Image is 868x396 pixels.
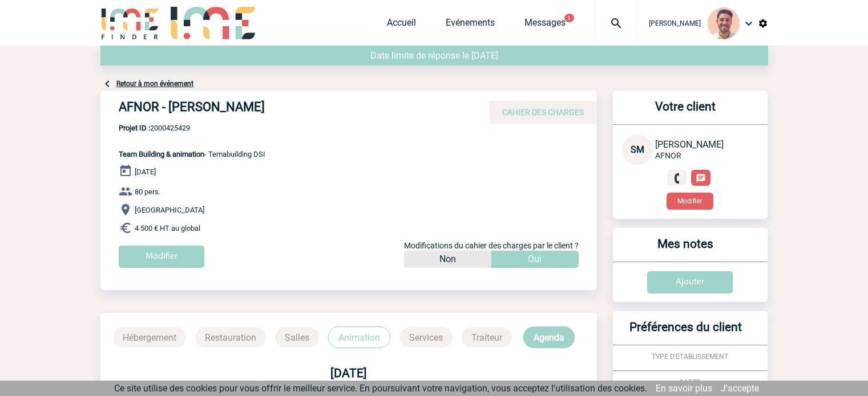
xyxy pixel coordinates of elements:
[113,327,186,348] p: Hébergement
[617,320,754,345] h3: Préférences du client
[119,124,150,132] b: Projet ID :
[275,327,319,348] p: Salles
[330,366,367,380] b: [DATE]
[656,383,712,394] a: En savoir plus
[617,100,754,124] h3: Votre client
[399,327,453,348] p: Services
[667,193,713,210] button: Modifier
[195,327,266,348] p: Restauration
[446,17,495,33] a: Evénements
[439,251,456,268] p: Non
[655,151,681,160] span: AFNOR
[135,224,200,232] span: 4 500 € HT au global
[721,383,759,394] a: J'accepte
[528,251,542,268] p: Oui
[617,237,754,262] h3: Mes notes
[631,144,644,155] span: SM
[119,150,265,158] span: - Temabuilding DSI
[135,187,160,196] span: 80 pers.
[119,150,204,158] span: Team Building & animation
[116,80,193,88] a: Retour à mon événement
[564,14,574,22] button: 1
[652,353,728,361] span: TYPE D'ETABLISSEMENT
[119,124,265,132] span: 2000425429
[404,241,579,250] span: Modifications du cahier des charges par le client ?
[387,17,416,33] a: Accueil
[524,17,566,33] a: Messages
[708,7,740,39] img: 132114-0.jpg
[119,100,461,119] h4: AFNOR - [PERSON_NAME]
[328,326,390,348] p: Animation
[114,383,647,394] span: Ce site utilise des cookies pour vous offrir le meilleur service. En poursuivant votre navigation...
[647,271,733,293] input: Ajouter
[135,168,156,176] span: [DATE]
[462,327,512,348] p: Traiteur
[370,50,498,61] span: Date limite de réponse le [DATE]
[679,378,701,386] span: CADRE
[696,173,706,183] img: chat-24-px-w.png
[135,206,204,214] span: [GEOGRAPHIC_DATA]
[502,108,584,117] span: CAHIER DES CHARGES
[649,19,701,27] span: [PERSON_NAME]
[523,326,575,348] p: Agenda
[655,139,724,150] span: [PERSON_NAME]
[100,7,160,39] img: IME-Finder
[119,246,204,268] input: Modifier
[672,173,682,183] img: fixe.png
